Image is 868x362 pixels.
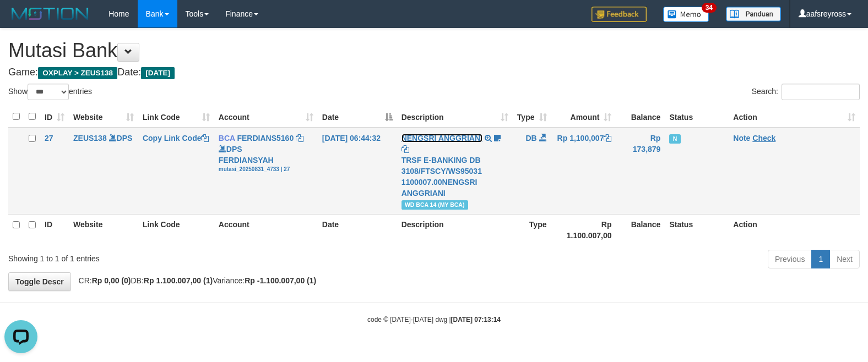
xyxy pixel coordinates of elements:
th: ID: activate to sort column ascending [40,106,69,128]
span: BCA [219,134,235,142]
div: Showing 1 to 1 of 1 entries [8,249,354,264]
td: Rp 1,100,007 [551,128,616,215]
a: 1 [811,250,830,268]
th: Balance [616,106,665,128]
a: Note [733,134,750,142]
th: Status [665,106,729,128]
th: Date: activate to sort column descending [318,106,397,128]
span: 34 [702,3,717,13]
th: Description: activate to sort column ascending [397,106,513,128]
span: CR: DB: Variance: [73,276,317,285]
span: Has Note [669,134,680,144]
a: FERDIANS5160 [237,134,294,142]
a: Toggle Descr [8,272,71,291]
h4: Game: Date: [8,67,860,78]
a: Check [752,134,775,142]
strong: [DATE] 07:13:14 [451,316,501,323]
td: [DATE] 06:44:32 [318,128,397,215]
a: NENGSRI ANGGRIANI [402,134,482,142]
th: ID [40,214,69,245]
th: Action: activate to sort column ascending [729,106,860,128]
input: Search: [782,84,860,100]
small: code © [DATE]-[DATE] dwg | [367,316,501,323]
th: Type [513,214,551,245]
th: Website [69,214,138,245]
th: Rp 1.100.007,00 [551,214,616,245]
span: [DATE] [141,67,175,79]
span: OXPLAY > ZEUS138 [38,67,117,79]
img: Feedback.jpg [592,7,647,22]
span: WD BCA 14 (MY BCA) [402,200,468,210]
a: Copy Link Code [143,134,209,142]
label: Show entries [8,84,92,100]
strong: Rp 1.100.007,00 (1) [144,276,213,285]
h1: Mutasi Bank [8,40,860,62]
th: Date [318,214,397,245]
th: Website: activate to sort column ascending [69,106,138,128]
th: Account [214,214,318,245]
button: Open LiveChat chat widget [4,4,37,37]
label: Search: [752,84,860,100]
th: Link Code: activate to sort column ascending [138,106,214,128]
img: panduan.png [726,7,781,21]
th: Action [729,214,860,245]
div: mutasi_20250831_4733 | 27 [219,166,313,173]
th: Type: activate to sort column ascending [513,106,551,128]
img: MOTION_logo.png [8,6,92,22]
td: Rp 173,879 [616,128,665,215]
a: Copy FERDIANS5160 to clipboard [296,134,303,142]
div: DPS FERDIANSYAH [219,144,313,173]
strong: Rp 0,00 (0) [92,276,131,285]
th: Description [397,214,513,245]
th: Link Code [138,214,214,245]
th: Status [665,214,729,245]
td: DPS [69,128,138,215]
span: DB [525,134,536,142]
span: 27 [45,134,53,142]
div: TRSF E-BANKING DB 3108/FTSCY/WS95031 1100007.00NENGSRI ANGGRIANI [402,155,508,199]
a: Copy NENGSRI ANGGRIANI to clipboard [402,145,409,153]
th: Account: activate to sort column ascending [214,106,318,128]
a: ZEUS138 [73,134,107,142]
a: Previous [768,250,812,268]
select: Showentries [28,84,69,100]
a: Copy Rp 1,100,007 to clipboard [604,134,611,142]
strong: Rp -1.100.007,00 (1) [245,276,316,285]
th: Amount: activate to sort column ascending [551,106,616,128]
a: Next [829,250,860,268]
img: Button%20Memo.svg [663,7,709,22]
th: Balance [616,214,665,245]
